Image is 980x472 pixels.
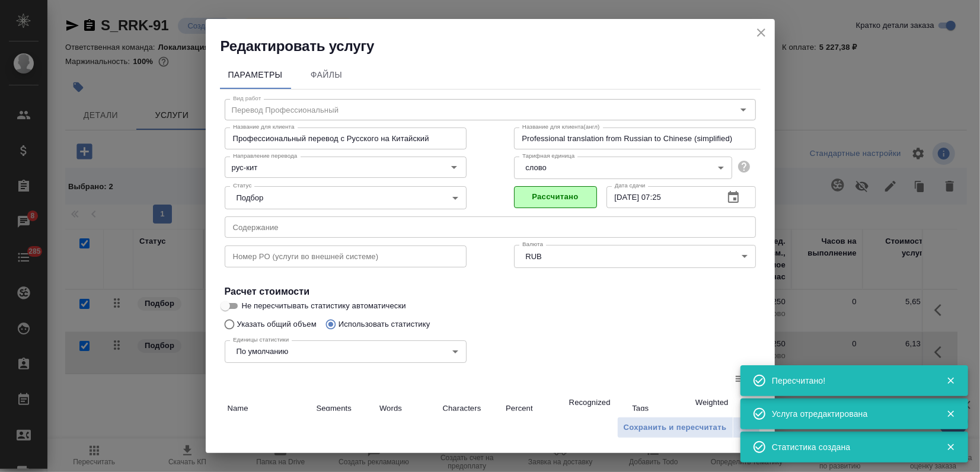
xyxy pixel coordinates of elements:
[514,157,732,179] div: слово
[727,365,756,394] label: Добавить статистику
[446,159,462,176] button: Open
[521,190,590,204] span: Рассчитано
[225,285,756,299] h4: Расчет стоимости
[506,403,563,414] p: Percent
[227,68,284,82] span: Параметры
[233,346,292,356] button: По умолчанию
[772,408,928,420] div: Услуга отредактирована
[228,403,311,414] p: Name
[522,162,550,173] button: слово
[617,417,760,438] div: split button
[772,441,928,453] div: Статистика создана
[242,300,406,312] span: Не пересчитывать статистику автоматически
[514,245,756,267] div: RUB
[233,193,267,203] button: Подбор
[298,68,355,82] span: Файлы
[938,409,963,419] button: Закрыть
[752,24,770,42] button: close
[225,186,467,209] div: Подбор
[772,375,928,387] div: Пересчитано!
[221,37,775,56] h2: Редактировать услугу
[379,403,437,414] p: Words
[514,186,597,208] button: Рассчитано
[695,397,753,420] p: Weighted Words
[632,403,689,414] p: Tags
[938,375,963,386] button: Закрыть
[624,421,727,435] span: Сохранить и пересчитать
[522,251,545,261] button: RUB
[938,442,963,452] button: Закрыть
[617,417,733,438] button: Сохранить и пересчитать
[317,403,374,414] p: Segments
[225,340,467,363] div: По умолчанию
[569,397,627,420] p: Recognized Tokens
[443,403,500,414] p: Characters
